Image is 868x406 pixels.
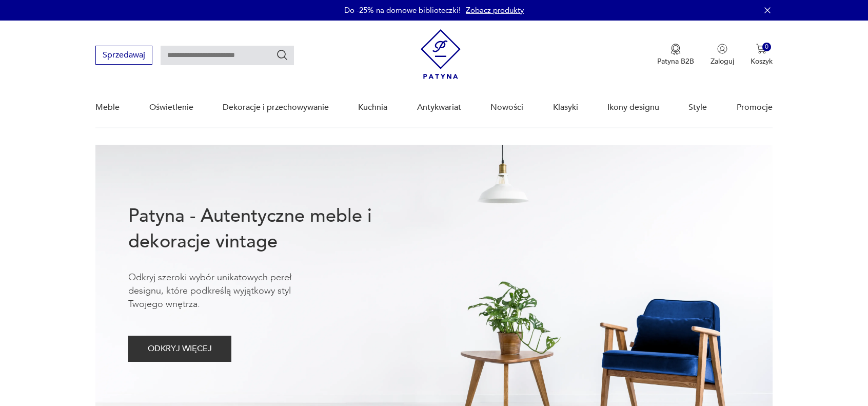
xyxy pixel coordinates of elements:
[670,44,681,55] img: Ikona medalu
[657,44,694,66] a: Ikona medaluPatyna B2B
[751,44,773,66] button: 0Koszyk
[95,46,152,65] button: Sprzedawaj
[276,49,288,61] button: Szukaj
[128,203,405,255] h1: Patyna - Autentyczne meble i dekoracje vintage
[95,88,120,127] a: Meble
[756,44,766,54] img: Ikona koszyka
[95,52,152,60] a: Sprzedawaj
[607,88,659,127] a: Ikony designu
[344,5,461,15] p: Do -25% na domowe biblioteczki!
[466,5,524,15] a: Zobacz produkty
[149,88,193,127] a: Oświetlenie
[717,44,727,54] img: Ikonka użytkownika
[553,88,578,127] a: Klasyki
[737,88,773,127] a: Promocje
[657,44,694,66] button: Patyna B2B
[762,43,771,51] div: 0
[128,271,323,311] p: Odkryj szeroki wybór unikatowych pereł designu, które podkreślą wyjątkowy styl Twojego wnętrza.
[128,346,231,353] a: ODKRYJ WIĘCEJ
[358,88,387,127] a: Kuchnia
[421,29,461,79] img: Patyna - sklep z meblami i dekoracjami vintage
[223,88,329,127] a: Dekoracje i przechowywanie
[751,56,773,66] p: Koszyk
[657,56,694,66] p: Patyna B2B
[711,44,734,66] button: Zaloguj
[490,88,523,127] a: Nowości
[711,56,734,66] p: Zaloguj
[417,88,461,127] a: Antykwariat
[128,336,231,362] button: ODKRYJ WIĘCEJ
[688,88,707,127] a: Style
